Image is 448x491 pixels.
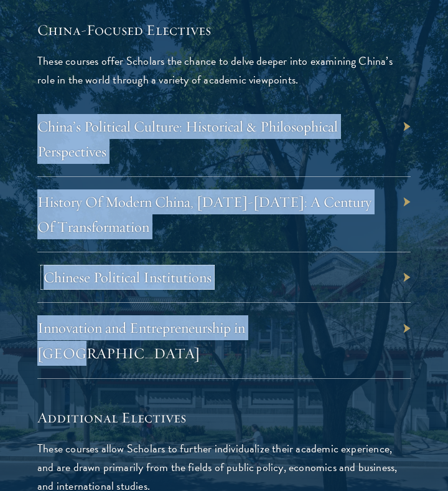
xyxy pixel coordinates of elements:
[37,318,245,362] a: Innovation and Entrepreneurship in [GEOGRAPHIC_DATA]
[37,52,411,89] p: These courses offer Scholars the chance to delve deeper into examining China’s role in the world ...
[37,407,411,428] h5: Additional Electives
[37,117,338,161] a: China’s Political Culture: Historical & Philosophical Perspectives
[44,268,212,287] a: Chinese Political Institutions
[37,19,411,41] h5: China-Focused Electives
[37,193,371,236] a: History Of Modern China, [DATE]-[DATE]: A Century Of Transformation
